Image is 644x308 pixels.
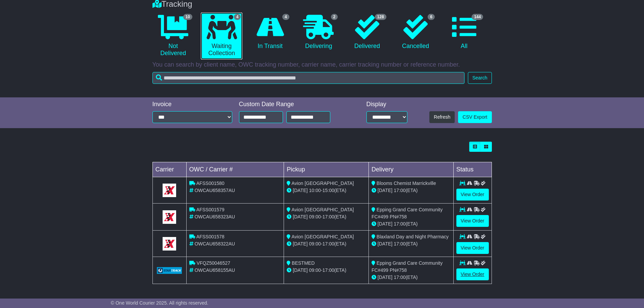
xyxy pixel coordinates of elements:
[309,241,321,246] span: 09:00
[309,267,321,273] span: 09:00
[377,234,449,239] span: Blaxland Day and Night Pharmacy
[331,14,338,20] span: 2
[196,181,224,186] span: AFSS001580
[378,275,392,280] span: [DATE]
[346,13,388,52] a: 128 Delivered
[472,14,483,20] span: 144
[428,14,435,20] span: 6
[292,260,315,266] span: BESTMED
[201,13,242,60] a: 4 Waiting Collection
[152,162,186,177] td: Carrier
[194,267,235,273] span: OWCAU658155AU
[291,181,354,186] span: Avion [GEOGRAPHIC_DATA]
[152,13,194,60] a: 10 Not Delivered
[293,241,308,246] span: [DATE]
[291,207,354,212] span: Avion [GEOGRAPHIC_DATA]
[194,214,235,219] span: OWCAU658323AU
[456,189,489,200] a: View Order
[183,14,192,20] span: 10
[378,241,392,246] span: [DATE]
[394,241,406,246] span: 17:00
[298,13,339,52] a: 2 Delivering
[287,240,366,247] div: - (ETA)
[239,101,348,108] div: Custom Date Range
[186,162,284,177] td: OWC / Carrier #
[394,221,406,227] span: 17:00
[152,61,492,69] p: You can search by client name, OWC tracking number, carrier name, carrier tracking number or refe...
[163,184,176,197] img: GetCarrierServiceLogo
[378,221,392,227] span: [DATE]
[378,188,392,193] span: [DATE]
[194,241,235,246] span: OWCAU658322AU
[323,188,334,193] span: 15:00
[395,13,436,52] a: 6 Cancelled
[111,300,209,306] span: © One World Courier 2025. All rights reserved.
[456,215,489,227] a: View Order
[456,268,489,280] a: View Order
[309,188,321,193] span: 10:00
[372,220,451,228] div: (ETA)
[372,260,443,273] span: Epping Grand Care Community FC#499 PN#758
[287,267,366,274] div: - (ETA)
[196,260,230,266] span: VFQZ50046527
[366,101,407,108] div: Display
[394,275,406,280] span: 17:00
[372,274,451,281] div: (ETA)
[377,181,436,186] span: Blooms Chemist Marrickville
[375,14,386,20] span: 128
[309,214,321,219] span: 09:00
[282,14,289,20] span: 4
[458,111,492,123] a: CSV Export
[157,267,182,274] img: GetCarrierServiceLogo
[372,187,451,194] div: (ETA)
[291,234,354,239] span: Avion [GEOGRAPHIC_DATA]
[429,111,455,123] button: Refresh
[163,237,176,251] img: GetCarrierServiceLogo
[196,207,224,212] span: AFSS001579
[323,214,334,219] span: 17:00
[293,267,308,273] span: [DATE]
[323,241,334,246] span: 17:00
[234,14,241,20] span: 4
[372,207,443,219] span: Epping Grand Care Community FC#499 PN#758
[394,188,406,193] span: 17:00
[293,214,308,219] span: [DATE]
[287,187,366,194] div: - (ETA)
[163,210,176,224] img: GetCarrierServiceLogo
[287,213,366,220] div: - (ETA)
[152,101,232,108] div: Invoice
[194,188,235,193] span: OWCAU658357AU
[249,13,291,52] a: 4 In Transit
[468,72,492,84] button: Search
[443,13,485,52] a: 144 All
[293,188,308,193] span: [DATE]
[323,267,334,273] span: 17:00
[196,234,224,239] span: AFSS001578
[456,242,489,254] a: View Order
[372,240,451,247] div: (ETA)
[284,162,369,177] td: Pickup
[368,162,453,177] td: Delivery
[453,162,492,177] td: Status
